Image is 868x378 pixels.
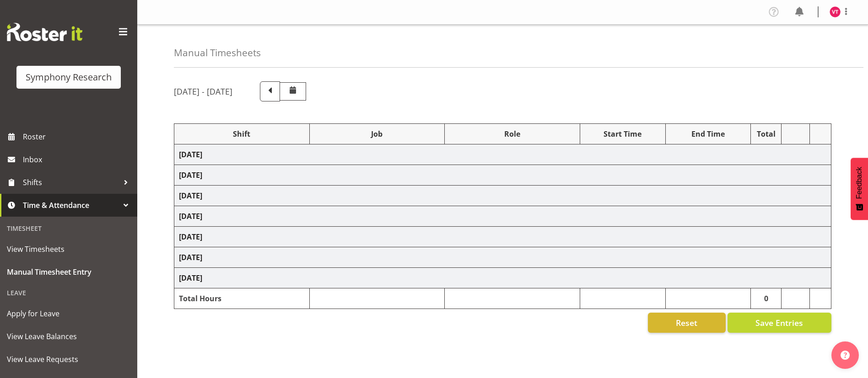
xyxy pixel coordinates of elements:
img: vala-tone11405.jpg [830,6,841,17]
div: End Time [670,128,746,139]
span: Time & Attendance [23,198,119,212]
td: [DATE] [174,268,831,288]
span: Roster [23,130,133,144]
h4: Manual Timesheets [174,48,261,58]
td: [DATE] [174,247,831,268]
button: Reset [648,313,726,333]
div: Timesheet [2,219,135,238]
td: [DATE] [174,165,831,186]
td: [DATE] [174,186,831,206]
td: [DATE] [174,144,831,165]
span: Inbox [23,153,133,166]
span: View Timesheets [7,242,130,256]
span: Shifts [23,176,119,189]
div: Job [314,128,440,139]
td: 0 [751,288,782,309]
td: Total Hours [174,288,310,309]
td: [DATE] [174,227,831,247]
div: Shift [179,128,305,139]
td: [DATE] [174,206,831,227]
button: Feedback - Show survey [851,158,868,220]
img: Rosterit website logo [7,23,82,41]
span: Apply for Leave [7,307,130,320]
a: View Leave Requests [2,348,135,371]
span: View Leave Requests [7,352,130,366]
div: Start Time [585,128,661,139]
div: Total [755,128,776,139]
a: Manual Timesheet Entry [2,261,135,283]
span: View Leave Balances [7,330,130,343]
div: Leave [2,283,135,302]
span: Manual Timesheet Entry [7,265,130,279]
div: Role [449,128,575,139]
span: Feedback [855,167,863,199]
a: View Leave Balances [2,325,135,348]
h5: [DATE] - [DATE] [174,86,232,96]
span: Reset [676,317,697,329]
a: View Timesheets [2,238,135,261]
img: help-xxl-2.png [841,351,850,360]
div: Symphony Research [26,70,112,84]
span: Save Entries [755,317,803,329]
a: Apply for Leave [2,302,135,325]
button: Save Entries [728,313,831,333]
